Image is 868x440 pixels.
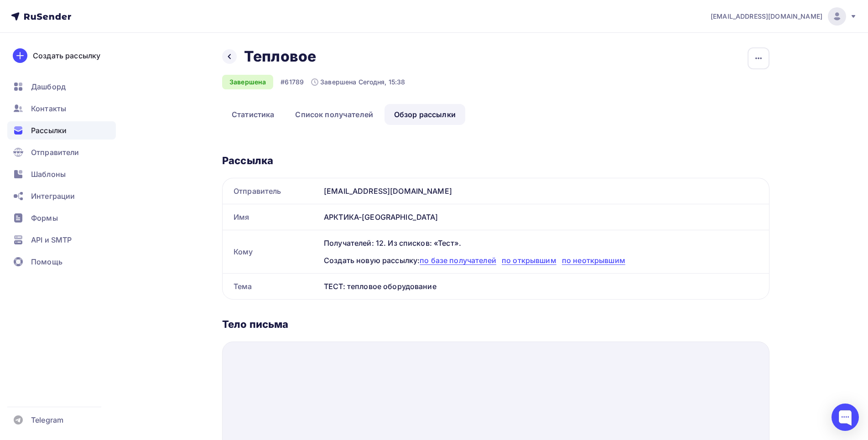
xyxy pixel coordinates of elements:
span: [EMAIL_ADDRESS][DOMAIN_NAME] [711,12,822,21]
a: Обзор рассылки [385,104,465,125]
div: ТЕСТ: тепловое оборудование [320,274,769,299]
span: Дашборд [31,81,66,92]
a: Контакты [7,99,116,118]
a: Формы [7,209,116,227]
span: по открывшим [502,256,556,265]
div: [EMAIL_ADDRESS][DOMAIN_NAME] [320,178,769,204]
div: Тема [223,274,320,299]
div: Завершена [222,75,273,89]
a: Рассылки [7,121,116,140]
a: Статистика [222,104,284,125]
div: Создать новую рассылку: [324,255,758,266]
h2: Тепловое [244,47,316,66]
span: Интеграции [31,191,75,202]
span: Контакты [31,103,66,114]
div: АРКТИКА-[GEOGRAPHIC_DATA] [320,204,769,230]
div: Имя [223,204,320,230]
div: Завершена Сегодня, 15:38 [311,78,405,87]
div: Тело письма [222,318,769,331]
span: API и SMTP [31,234,72,245]
div: Отправитель [223,178,320,204]
span: по базе получателей [420,256,496,265]
span: Отправители [31,147,79,158]
span: Шаблоны [31,169,66,180]
span: по неоткрывшим [562,256,625,265]
a: Дашборд [7,78,116,96]
span: Помощь [31,256,62,267]
a: Список получателей [286,104,383,125]
a: [EMAIL_ADDRESS][DOMAIN_NAME] [711,7,857,26]
a: Отправители [7,143,116,161]
div: Кому [223,230,320,273]
div: Рассылка [222,154,769,167]
div: Создать рассылку [33,50,100,61]
span: Формы [31,212,58,223]
span: Рассылки [31,125,67,136]
div: Получателей: 12. Из списков: «Тест». [324,238,758,248]
a: Шаблоны [7,165,116,183]
div: #61789 [281,78,304,87]
span: Telegram [31,414,63,425]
